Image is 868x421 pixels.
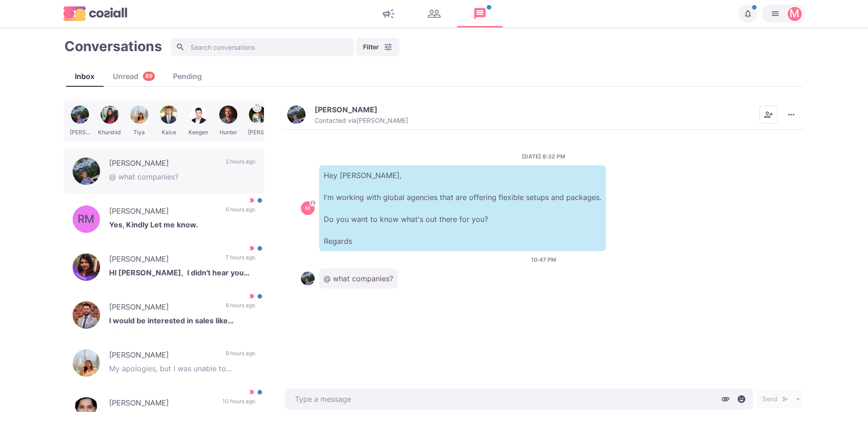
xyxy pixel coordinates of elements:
p: 8 hours ago [226,301,255,315]
button: Martin [762,5,805,23]
input: Search conversations [171,38,354,56]
p: 7 hours ago [226,253,255,267]
img: Olivia Hires [287,105,305,124]
p: My apologies, but I was unable to respond promptly due to prior commitments. [109,363,255,377]
img: Olivia Hires [301,272,315,285]
p: @ what companies? [319,268,398,289]
p: [PERSON_NAME] [109,349,216,363]
button: Filter [356,38,400,56]
div: Martin [789,8,800,19]
p: HI [PERSON_NAME], I didn't hear you back. Do you have any opportunities for me? If Yes, Please do... [109,267,255,281]
img: Prachi Mittal [73,253,100,281]
p: Yes, Kindly Let me know. [109,219,255,233]
img: Tiya J. [73,349,100,377]
p: [PERSON_NAME] [315,105,378,114]
p: 10:47 PM [531,256,556,264]
p: Hey [PERSON_NAME], I'm working with global agencies that are offering flexible setups and package... [319,165,606,251]
button: Notifications [739,5,757,23]
div: Pending [164,71,211,82]
div: Unread [104,71,164,82]
p: 10 hours ago [222,397,255,411]
button: Select emoji [735,392,748,406]
p: [PERSON_NAME] [109,397,213,411]
p: 6 hours ago [226,205,255,219]
p: @ what companies? [109,171,255,185]
button: More menu [782,105,800,124]
button: Attach files [719,392,732,406]
button: Olivia Hires[PERSON_NAME]Contacted via[PERSON_NAME] [287,105,408,125]
button: Send [758,390,793,408]
p: [PERSON_NAME] [109,253,216,267]
div: Rohit Metkar [78,214,95,225]
p: Contacted via [PERSON_NAME] [315,116,408,125]
div: Martin [305,205,310,211]
button: Add add contacts [759,105,778,124]
p: 9 hours ago [226,349,255,363]
p: [DATE] 8:32 PM [522,153,565,161]
div: Inbox [66,71,104,82]
p: [PERSON_NAME] [109,301,216,315]
img: Olivia Hires [73,158,100,185]
p: 2 hours ago [226,158,255,171]
p: [PERSON_NAME] [109,158,216,171]
h1: Conversations [64,38,162,54]
p: [PERSON_NAME] [109,205,216,219]
p: 89 [145,72,153,81]
p: I would be interested in sales like bringing in new logos, account retention/growth or customer s... [109,315,255,329]
svg: avatar [310,200,315,205]
img: Hari Jakllari [73,301,100,329]
img: logo [63,6,127,21]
